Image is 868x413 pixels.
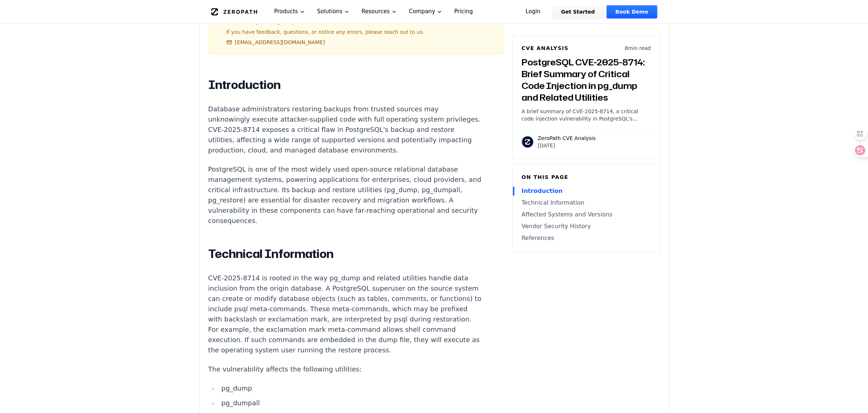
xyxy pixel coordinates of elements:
img: ZeroPath CVE Analysis [522,136,533,148]
p: ZeroPath CVE Analysis [538,134,596,142]
p: A brief summary of CVE-2025-8714, a critical code injection vulnerability in PostgreSQL's pg_dump... [522,108,651,122]
p: If you have feedback, questions, or notice any errors, please reach out to us. [226,28,497,36]
a: Introduction [522,187,651,195]
h6: CVE Analysis [522,44,569,52]
a: Login [517,5,550,18]
h6: On this page [522,173,651,181]
a: Vendor Security History [522,222,651,231]
h2: Technical Information [208,247,482,261]
p: Database administrators restoring backups from trusted sources may unknowingly execute attacker-s... [208,104,482,155]
h2: Introduction [208,78,482,92]
p: [DATE] [538,142,596,149]
p: The vulnerability affects the following utilities: [208,364,482,374]
h3: PostgreSQL CVE-2025-8714: Brief Summary of Critical Code Injection in pg_dump and Related Utilities [522,56,651,103]
li: pg_dumpall [219,398,482,408]
a: [EMAIL_ADDRESS][DOMAIN_NAME] [226,39,325,46]
a: Get Started [552,5,604,18]
p: CVE-2025-8714 is rooted in the way pg_dump and related utilities handle data inclusion from the o... [208,273,482,355]
a: Affected Systems and Versions [522,210,651,219]
a: Technical Information [522,198,651,207]
p: PostgreSQL is one of the most widely used open-source relational database management systems, pow... [208,164,482,226]
a: References [522,234,651,243]
li: pg_dump [219,383,482,394]
a: Book Demo [606,5,657,18]
p: 8 min read [624,44,651,52]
